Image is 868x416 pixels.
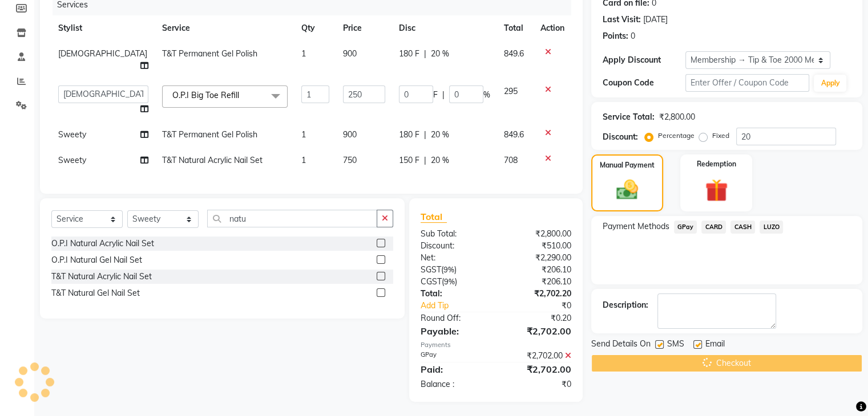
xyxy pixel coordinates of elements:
[659,111,695,123] div: ₹2,800.00
[603,299,648,311] div: Description:
[399,129,419,141] span: 180 F
[603,14,641,26] div: Last Visit:
[412,264,496,276] div: ( )
[421,276,442,287] span: CGST
[609,177,645,202] img: _cash.svg
[431,129,449,141] span: 20 %
[442,89,445,101] span: |
[496,312,580,324] div: ₹0.20
[58,155,86,165] span: Sweety
[424,48,426,60] span: |
[603,77,685,89] div: Coupon Code
[496,264,580,276] div: ₹206.10
[207,210,377,227] input: Search or Scan
[497,15,534,41] th: Total
[698,176,735,205] img: _gift.svg
[301,129,306,140] span: 1
[760,221,783,234] span: LUZO
[510,300,579,312] div: ₹0
[643,14,668,26] div: [DATE]
[603,131,638,143] div: Discount:
[172,90,239,100] span: O.P.I Big Toe Refill
[433,89,438,101] span: F
[51,238,154,250] div: O.P.I Natural Acrylic Nail Set
[343,48,357,59] span: 900
[814,75,846,92] button: Apply
[444,277,455,286] span: 9%
[496,252,580,264] div: ₹2,290.00
[412,350,496,362] div: GPay
[431,154,449,166] span: 20 %
[343,155,357,165] span: 750
[51,15,155,41] th: Stylist
[162,155,263,165] span: T&T Natural Acrylic Nail Set
[504,86,518,96] span: 295
[685,74,810,92] input: Enter Offer / Coupon Code
[58,48,147,59] span: [DEMOGRAPHIC_DATA]
[603,30,628,42] div: Points:
[424,154,426,166] span: |
[705,338,725,352] span: Email
[730,221,755,234] span: CASH
[421,211,447,223] span: Total
[421,340,571,350] div: Payments
[301,155,306,165] span: 1
[424,129,426,141] span: |
[496,362,580,376] div: ₹2,702.00
[658,130,695,141] label: Percentage
[412,378,496,390] div: Balance :
[443,265,454,274] span: 9%
[51,287,140,299] div: T&T Natural Gel Nail Set
[701,221,726,234] span: CARD
[58,129,86,140] span: Sweety
[336,15,392,41] th: Price
[399,48,419,60] span: 180 F
[534,15,571,41] th: Action
[155,15,294,41] th: Service
[301,48,306,59] span: 1
[496,288,580,300] div: ₹2,702.20
[496,378,580,390] div: ₹0
[504,155,518,165] span: 708
[412,312,496,324] div: Round Off:
[631,30,635,42] div: 0
[421,264,441,275] span: SGST
[483,89,490,101] span: %
[412,276,496,288] div: ( )
[431,48,449,60] span: 20 %
[412,362,496,376] div: Paid:
[399,154,419,166] span: 150 F
[162,48,257,59] span: T&T Permanent Gel Polish
[412,240,496,252] div: Discount:
[504,48,524,59] span: 849.6
[667,338,684,352] span: SMS
[603,111,655,123] div: Service Total:
[674,221,697,234] span: GPay
[603,54,685,66] div: Apply Discount
[162,129,257,140] span: T&T Permanent Gel Polish
[496,324,580,338] div: ₹2,702.00
[496,276,580,288] div: ₹206.10
[496,240,580,252] div: ₹510.00
[294,15,336,41] th: Qty
[412,252,496,264] div: Net:
[412,324,496,338] div: Payable:
[412,288,496,300] div: Total:
[504,129,524,140] span: 849.6
[412,300,510,312] a: Add Tip
[51,254,142,266] div: O.P.I Natural Gel Nail Set
[496,228,580,240] div: ₹2,800.00
[591,338,651,352] span: Send Details On
[51,271,152,283] div: T&T Natural Acrylic Nail Set
[496,350,580,362] div: ₹2,702.00
[392,15,497,41] th: Disc
[600,160,655,170] label: Manual Payment
[603,221,669,233] span: Payment Methods
[712,130,729,141] label: Fixed
[239,90,244,100] a: x
[412,228,496,240] div: Sub Total:
[343,129,357,140] span: 900
[697,159,736,169] label: Redemption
